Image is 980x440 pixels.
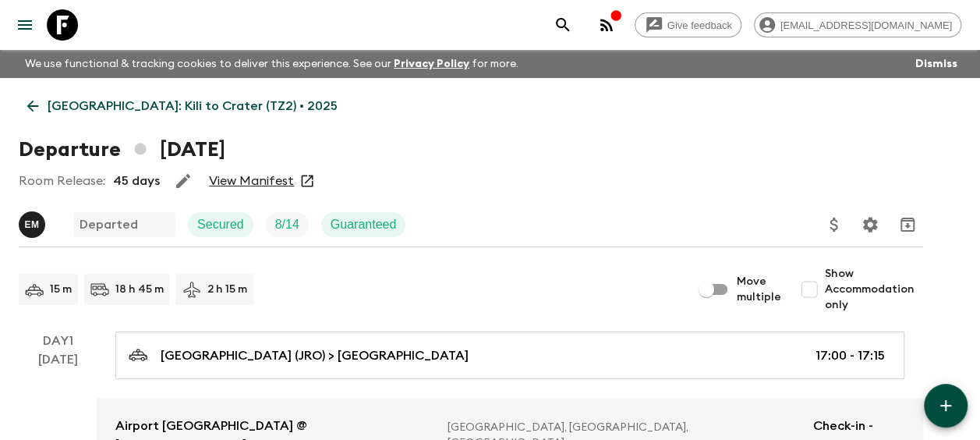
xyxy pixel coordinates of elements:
[19,172,105,190] p: Room Release:
[197,215,244,234] p: Secured
[113,172,160,190] p: 45 days
[819,209,850,240] button: Update Price, Early Bird Discount and Costs
[207,282,247,297] p: 2 h 15 m
[892,209,923,240] button: Archive (Completed, Cancelled or Unsynced Departures only)
[815,346,885,365] p: 17:00 - 17:15
[115,332,904,379] a: [GEOGRAPHIC_DATA] (JRO) > [GEOGRAPHIC_DATA]17:00 - 17:15
[331,215,397,234] p: Guaranteed
[266,212,309,237] div: Trip Fill
[635,12,741,37] a: Give feedback
[188,212,253,237] div: Secured
[659,20,741,31] span: Give feedback
[911,53,961,75] button: Dismiss
[209,173,294,189] a: View Manifest
[394,59,469,69] a: Privacy Policy
[50,282,72,297] p: 15 m
[80,215,138,234] p: Departed
[19,216,48,229] span: Emanuel Munisi
[854,209,886,240] button: Settings
[547,9,578,41] button: search adventures
[737,274,781,305] span: Move multiple
[19,50,525,78] p: We use functional & tracking cookies to deliver this experience. See our for more.
[19,332,97,350] p: Day 1
[754,12,961,37] div: [EMAIL_ADDRESS][DOMAIN_NAME]
[48,97,338,115] p: [GEOGRAPHIC_DATA]: Kili to Crater (TZ2) • 2025
[19,90,346,122] a: [GEOGRAPHIC_DATA]: Kili to Crater (TZ2) • 2025
[115,282,164,297] p: 18 h 45 m
[825,266,923,313] span: Show Accommodation only
[19,134,225,165] h1: Departure [DATE]
[161,346,469,365] p: [GEOGRAPHIC_DATA] (JRO) > [GEOGRAPHIC_DATA]
[772,20,961,31] span: [EMAIL_ADDRESS][DOMAIN_NAME]
[9,9,41,41] button: menu
[275,215,299,234] p: 8 / 14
